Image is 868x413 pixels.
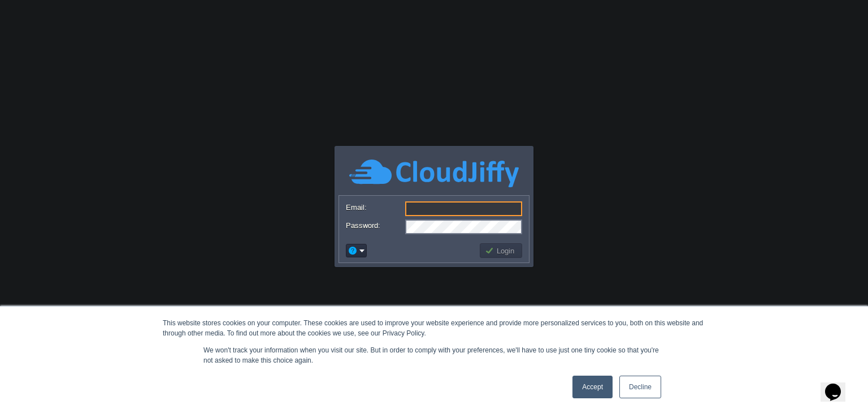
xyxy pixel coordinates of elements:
[163,318,705,338] div: This website stores cookies on your computer. These cookies are used to improve your website expe...
[485,246,518,256] button: Login
[821,368,857,402] iframe: chat widget
[619,376,661,398] a: Decline
[346,201,404,213] label: Email:
[349,158,519,189] img: CloudJiffy
[572,376,613,398] a: Accept
[346,220,404,231] label: Password:
[203,345,665,365] p: We won't track your information when you visit our site. But in order to comply with your prefere...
